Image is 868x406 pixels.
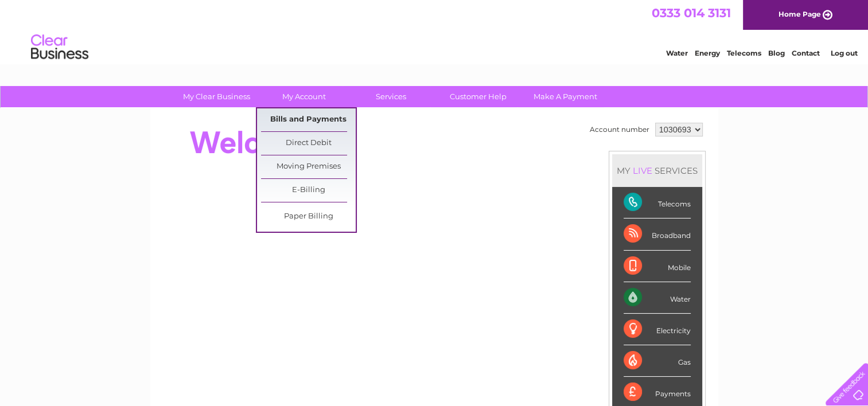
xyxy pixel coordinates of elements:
a: Paper Billing [261,205,356,228]
div: Water [624,282,691,314]
a: My Clear Business [169,86,264,107]
a: Make A Payment [518,86,613,107]
div: Gas [624,345,691,377]
div: Clear Business is a trading name of Verastar Limited (registered in [GEOGRAPHIC_DATA] No. 3667643... [164,6,706,56]
a: My Account [256,86,351,107]
a: Water [666,49,688,57]
a: Moving Premises [261,155,356,178]
a: Services [344,86,438,107]
a: Customer Help [431,86,526,107]
a: Blog [768,49,785,57]
a: E-Billing [261,179,356,202]
a: Log out [830,49,857,57]
a: Contact [792,49,820,57]
div: Electricity [624,314,691,345]
a: Telecoms [727,49,761,57]
a: Direct Debit [261,132,356,155]
a: 0333 014 3131 [652,6,731,20]
div: MY SERVICES [612,154,702,187]
div: Broadband [624,218,691,250]
div: Mobile [624,251,691,282]
div: LIVE [630,165,655,176]
a: Energy [695,49,720,57]
a: Bills and Payments [261,108,356,131]
td: Account number [587,120,652,139]
img: logo.png [30,30,89,65]
div: Telecoms [624,187,691,218]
